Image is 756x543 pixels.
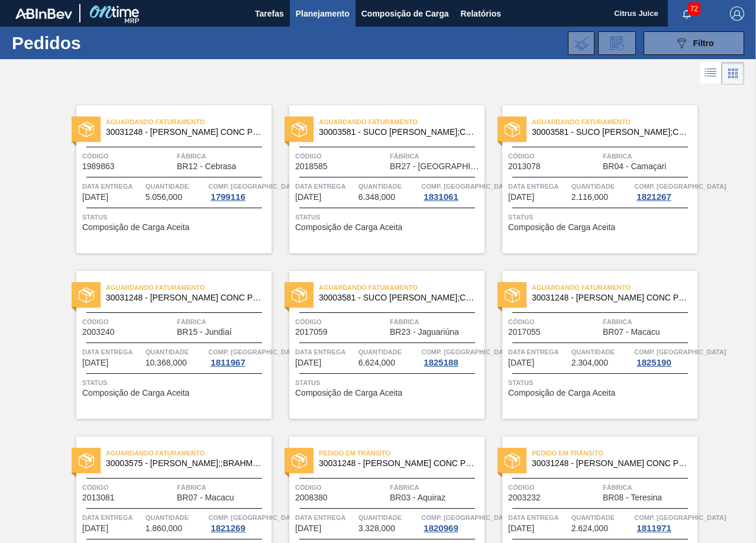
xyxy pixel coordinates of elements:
[508,389,615,397] span: Composição de Carga Aceita
[390,481,482,493] span: Fábrica
[82,481,174,493] span: Código
[295,346,356,358] span: Data entrega
[571,346,632,358] span: Quantidade
[634,346,694,367] a: Comp. [GEOGRAPHIC_DATA]1825190
[79,287,94,303] img: status
[82,358,108,367] span: 06/09/2025
[146,193,182,202] span: 5.056,000
[571,512,632,523] span: Quantidade
[634,358,673,367] div: 1825190
[668,5,706,22] button: Notificações
[358,524,395,533] span: 3.328,000
[208,358,247,367] div: 1811967
[82,389,189,397] span: Composição de Carga Aceita
[505,287,520,303] img: status
[208,523,247,533] div: 1821269
[292,287,307,303] img: status
[295,512,356,523] span: Data entrega
[421,192,460,202] div: 1831061
[146,358,187,367] span: 10.368,000
[730,7,744,21] img: Logout
[177,328,232,337] span: BR15 - Jundiaí
[508,377,694,389] span: Status
[12,36,175,50] h1: Pedidos
[208,180,269,202] a: Comp. [GEOGRAPHIC_DATA]1799116
[358,180,419,192] span: Quantidade
[571,524,608,533] span: 2.624,000
[722,62,744,85] div: Visão em Cards
[532,459,688,468] span: 30031248 - SUCO LARANJA CONC PRESV 63 5 KG
[82,150,174,162] span: Código
[106,128,262,137] span: 30031248 - SUCO LARANJA CONC PRESV 63 5 KG
[571,193,608,202] span: 2.116,000
[634,346,726,358] span: Comp. Carga
[421,523,460,533] div: 1820969
[603,328,660,337] span: BR07 - Macacu
[177,481,269,493] span: Fábrica
[532,116,697,128] span: Aguardando Faturamento
[295,223,402,232] span: Composição de Carga Aceita
[598,31,636,55] div: Solicitação de Revisão de Pedidos
[295,389,402,397] span: Composição de Carga Aceita
[208,512,269,533] a: Comp. [GEOGRAPHIC_DATA]1821269
[421,512,513,523] span: Comp. Carga
[634,512,694,533] a: Comp. [GEOGRAPHIC_DATA]1811971
[82,180,143,192] span: Data entrega
[461,7,501,21] span: Relatórios
[603,481,694,493] span: Fábrica
[59,105,272,253] a: statusAguardando Faturamento30031248 - [PERSON_NAME] CONC PRESV 63 5 KGCódigo1989863FábricaBR12 -...
[508,316,600,328] span: Código
[358,346,419,358] span: Quantidade
[295,211,482,223] span: Status
[634,523,673,533] div: 1811971
[208,346,300,358] span: Comp. Carga
[79,453,94,468] img: status
[361,7,449,21] span: Composição de Carga
[295,193,321,202] span: 03/09/2025
[82,493,115,502] span: 2013081
[106,447,272,459] span: Aguardando Faturamento
[390,316,482,328] span: Fábrica
[603,316,694,328] span: Fábrica
[634,180,726,192] span: Comp. Carga
[508,512,568,523] span: Data entrega
[358,512,419,523] span: Quantidade
[484,105,697,253] a: statusAguardando Faturamento30003581 - SUCO [PERSON_NAME];CLARIFIC.C/SO2;PEPSI;Código2013078Fábri...
[146,346,206,358] span: Quantidade
[106,459,262,468] span: 30003575 - SUCO CONCENT LIMAO;;BRAHMA;BOMBONA 62KG;
[292,453,307,468] img: status
[508,150,600,162] span: Código
[358,358,395,367] span: 6.624,000
[177,150,269,162] span: Fábrica
[82,377,269,389] span: Status
[421,180,482,202] a: Comp. [GEOGRAPHIC_DATA]1831061
[508,493,541,502] span: 2003232
[603,150,694,162] span: Fábrica
[82,211,269,223] span: Status
[421,346,482,367] a: Comp. [GEOGRAPHIC_DATA]1825188
[272,105,484,253] a: statusAguardando Faturamento30003581 - SUCO [PERSON_NAME];CLARIFIC.C/SO2;PEPSI;Código2018585Fábri...
[532,447,697,459] span: Pedido em Trânsito
[644,31,744,55] button: Filtro
[421,346,513,358] span: Comp. Carga
[82,162,115,171] span: 1989863
[82,223,189,232] span: Composição de Carga Aceita
[295,524,321,533] span: 10/09/2025
[532,282,697,293] span: Aguardando Faturamento
[358,193,395,202] span: 6.348,000
[505,122,520,137] img: status
[484,271,697,419] a: statusAguardando Faturamento30031248 - [PERSON_NAME] CONC PRESV 63 5 KGCódigo2017055FábricaBR07 -...
[319,447,484,459] span: Pedido em Trânsito
[106,116,272,128] span: Aguardando Faturamento
[390,328,459,337] span: BR23 - Jaguariúna
[208,192,247,202] div: 1799116
[508,328,541,337] span: 2017055
[508,524,534,533] span: 10/09/2025
[295,162,328,171] span: 2018585
[177,162,236,171] span: BR12 - Cebrasa
[82,524,108,533] span: 09/09/2025
[295,328,328,337] span: 2017059
[508,211,694,223] span: Status
[421,358,460,367] div: 1825188
[603,493,662,502] span: BR08 - Teresina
